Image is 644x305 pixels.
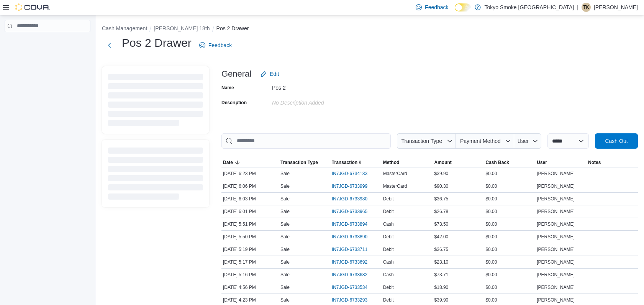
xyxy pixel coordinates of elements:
[383,159,400,166] span: Method
[383,284,394,290] span: Debit
[484,295,535,305] div: $0.00
[383,221,394,227] span: Cash
[221,69,251,79] h3: General
[122,35,192,51] h1: Pos 2 Drawer
[280,259,290,265] p: Sale
[221,133,391,149] input: This is a search bar. As you type, the results lower in the page will automatically filter.
[485,159,509,166] span: Cash Back
[605,137,628,145] span: Cash Out
[537,196,575,202] span: [PERSON_NAME]
[484,283,535,292] div: $0.00
[332,183,367,189] span: IN7JGD-6733999
[332,220,375,229] button: IN7JGD-6733894
[456,133,514,149] button: Payment Method
[221,182,279,191] div: [DATE] 6:06 PM
[514,133,541,149] button: User
[270,70,279,78] span: Edit
[535,158,587,167] button: User
[280,208,290,215] p: Sale
[434,221,449,227] span: $73.50
[484,232,535,241] div: $0.00
[518,138,529,144] span: User
[221,220,279,229] div: [DATE] 5:51 PM
[434,297,449,303] span: $39.90
[434,183,449,189] span: $90.30
[537,297,575,303] span: [PERSON_NAME]
[280,284,290,290] p: Sale
[537,284,575,290] span: [PERSON_NAME]
[332,194,375,203] button: IN7JGD-6733980
[332,259,367,265] span: IN7JGD-6733692
[484,169,535,178] div: $0.00
[221,194,279,203] div: [DATE] 6:03 PM
[434,259,449,265] span: $23.10
[332,257,375,267] button: IN7JGD-6733692
[221,85,234,91] label: Name
[588,159,601,166] span: Notes
[221,283,279,292] div: [DATE] 4:56 PM
[382,158,433,167] button: Method
[434,208,449,215] span: $26.78
[484,270,535,279] div: $0.00
[221,257,279,267] div: [DATE] 5:17 PM
[332,234,367,240] span: IN7JGD-6733890
[221,100,247,106] label: Description
[332,283,375,292] button: IN7JGD-6733534
[434,159,452,166] span: Amount
[383,297,394,303] span: Debit
[537,234,575,240] span: [PERSON_NAME]
[154,25,210,31] button: [PERSON_NAME] 18th
[484,194,535,203] div: $0.00
[272,97,375,106] div: No Description added
[484,220,535,229] div: $0.00
[383,196,394,202] span: Debit
[15,3,50,11] img: Cova
[425,3,448,11] span: Feedback
[102,25,638,34] nav: An example of EuiBreadcrumbs
[484,182,535,191] div: $0.00
[401,138,442,144] span: Transaction Type
[332,221,367,227] span: IN7JGD-6733894
[332,270,375,279] button: IN7JGD-6733682
[280,234,290,240] p: Sale
[108,75,203,128] span: Loading
[257,66,282,82] button: Edit
[434,171,449,177] span: $39.90
[280,246,290,253] p: Sale
[332,208,367,215] span: IN7JGD-6733965
[397,133,456,149] button: Transaction Type
[383,171,407,177] span: MasterCard
[332,196,367,202] span: IN7JGD-6733980
[484,245,535,254] div: $0.00
[460,138,501,144] span: Payment Method
[280,183,290,189] p: Sale
[582,3,591,12] div: Tristan Kovachik
[280,159,318,166] span: Transaction Type
[583,3,589,12] span: TK
[434,234,449,240] span: $42.00
[221,232,279,241] div: [DATE] 5:50 PM
[332,182,375,191] button: IN7JGD-6733999
[332,284,367,290] span: IN7JGD-6733534
[485,3,574,12] p: Tokyo Smoke [GEOGRAPHIC_DATA]
[5,34,90,52] nav: Complex example
[383,272,394,278] span: Cash
[332,232,375,241] button: IN7JGD-6733890
[455,3,471,11] input: Dark Mode
[279,158,330,167] button: Transaction Type
[595,133,638,149] button: Cash Out
[221,245,279,254] div: [DATE] 5:19 PM
[455,11,455,12] span: Dark Mode
[383,246,394,253] span: Debit
[102,25,147,31] button: Cash Management
[434,246,449,253] span: $36.75
[537,221,575,227] span: [PERSON_NAME]
[332,169,375,178] button: IN7JGD-6734133
[537,183,575,189] span: [PERSON_NAME]
[383,183,407,189] span: MasterCard
[102,38,117,53] button: Next
[383,234,394,240] span: Debit
[332,295,375,305] button: IN7JGD-6733293
[484,158,535,167] button: Cash Back
[280,297,290,303] p: Sale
